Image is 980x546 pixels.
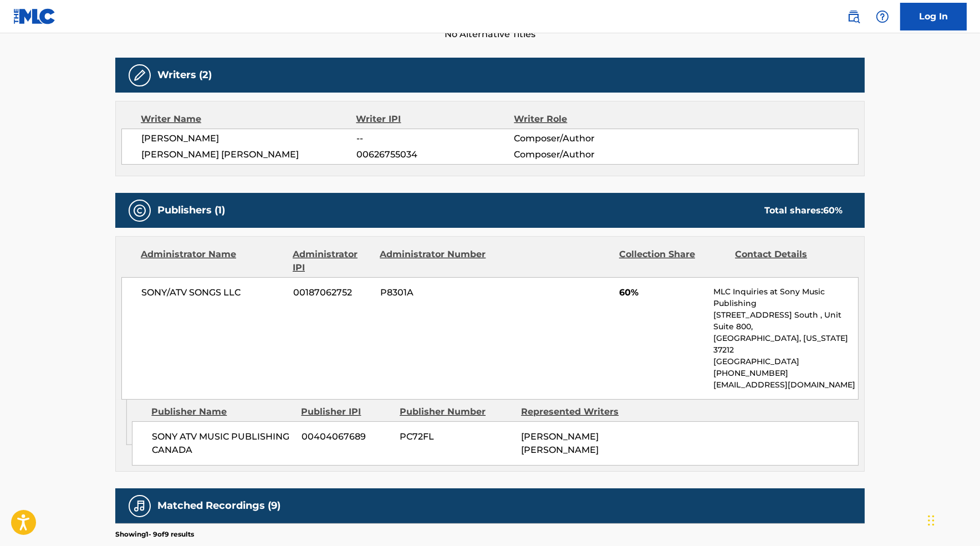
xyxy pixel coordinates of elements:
[764,204,843,217] div: Total shares:
[847,10,860,23] img: search
[293,248,371,274] div: Administrator IPI
[619,248,727,274] div: Collection Share
[133,69,146,82] img: Writers
[301,405,391,419] div: Publisher IPI
[713,379,858,391] p: [EMAIL_ADDRESS][DOMAIN_NAME]
[151,405,293,419] div: Publisher Name
[400,430,513,443] span: PC72FL
[380,286,488,299] span: P8301A
[141,286,285,299] span: SONY/ATV SONGS LLC
[157,499,280,512] h5: Matched Recordings (9)
[713,309,858,333] p: [STREET_ADDRESS] South , Unit Suite 800,
[115,529,194,539] p: Showing 1 - 9 of 9 results
[13,8,56,24] img: MLC Logo
[133,204,146,217] img: Publishers
[141,132,356,145] span: [PERSON_NAME]
[293,286,372,299] span: 00187062752
[713,356,858,368] p: [GEOGRAPHIC_DATA]
[713,286,858,309] p: MLC Inquiries at Sony Music Publishing
[928,504,935,537] div: Drag
[356,148,514,161] span: 00626755034
[735,248,843,274] div: Contact Details
[713,368,858,379] p: [PHONE_NUMBER]
[157,204,225,217] h5: Publishers (1)
[514,148,657,161] span: Composer/Author
[843,6,865,28] a: Public Search
[141,248,284,274] div: Administrator Name
[400,405,513,419] div: Publisher Number
[115,28,865,41] span: No Alternative Titles
[356,113,514,126] div: Writer IPI
[133,499,146,513] img: Matched Recordings
[380,248,487,274] div: Administrator Number
[302,430,391,443] span: 00404067689
[157,69,212,81] h5: Writers (2)
[514,113,657,126] div: Writer Role
[876,10,889,23] img: help
[619,286,705,299] span: 60%
[823,205,843,216] span: 60 %
[141,148,356,161] span: [PERSON_NAME] [PERSON_NAME]
[356,132,514,145] span: --
[900,3,967,30] a: Log In
[871,6,894,28] div: Help
[713,333,858,356] p: [GEOGRAPHIC_DATA], [US_STATE] 37212
[152,430,293,457] span: SONY ATV MUSIC PUBLISHING CANADA
[514,132,657,145] span: Composer/Author
[521,405,634,419] div: Represented Writers
[521,431,599,455] span: [PERSON_NAME] [PERSON_NAME]
[141,113,356,126] div: Writer Name
[925,493,980,546] iframe: Chat Widget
